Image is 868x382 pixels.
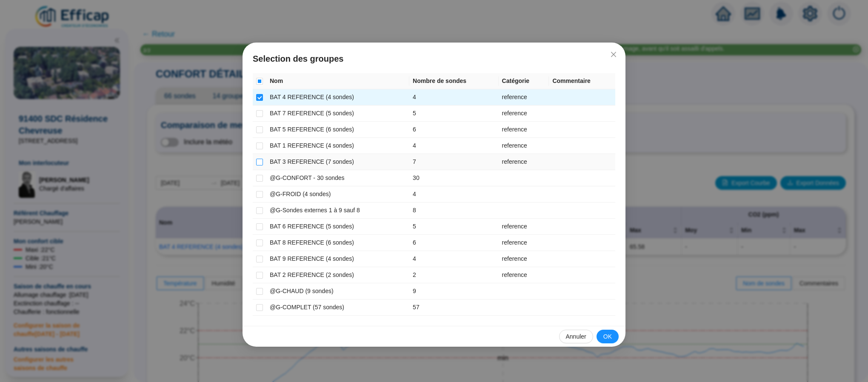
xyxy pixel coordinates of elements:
td: BAT 4 REFERENCE (4 sondes) [266,89,409,105]
td: reference [499,154,549,170]
td: reference [499,122,549,138]
td: 8 [409,202,498,219]
td: 30 [409,170,498,186]
td: 4 [409,251,498,267]
td: reference [499,219,549,235]
td: BAT 7 REFERENCE (5 sondes) [266,105,409,122]
td: BAT 5 REFERENCE (6 sondes) [266,122,409,138]
span: Selection des groupes [253,53,615,65]
td: 7 [409,154,498,170]
td: reference [499,89,549,105]
th: Nombre de sondes [409,73,498,89]
td: @G-CHAUD (9 sondes) [266,283,409,299]
td: 57 [409,299,498,316]
td: BAT 3 REFERENCE (7 sondes) [266,154,409,170]
td: 4 [409,89,498,105]
th: Commentaire [549,73,615,89]
button: OK [597,330,619,343]
button: Close [607,48,620,61]
th: Catégorie [499,73,549,89]
td: @G-COMPLET (57 sondes) [266,299,409,316]
td: 4 [409,186,498,202]
span: OK [603,332,612,341]
td: @G-FROID (4 sondes) [266,186,409,202]
td: 6 [409,235,498,251]
td: @G-Sondes externes 1 à 9 sauf 8 [266,202,409,219]
td: reference [499,138,549,154]
td: 2 [409,267,498,283]
td: 9 [409,283,498,299]
td: BAT 6 REFERENCE (5 sondes) [266,219,409,235]
td: BAT 2 REFERENCE (2 sondes) [266,267,409,283]
td: reference [499,251,549,267]
td: BAT 1 REFERENCE (4 sondes) [266,138,409,154]
td: 5 [409,219,498,235]
td: reference [499,267,549,283]
td: 6 [409,122,498,138]
td: reference [499,105,549,122]
td: 5 [409,105,498,122]
span: Fermer [607,51,620,58]
td: @G-CONFORT - 30 sondes [266,170,409,186]
td: 4 [409,138,498,154]
th: Nom [266,73,409,89]
button: Annuler [559,330,593,343]
span: close [610,51,617,58]
td: BAT 8 REFERENCE (6 sondes) [266,235,409,251]
span: Annuler [566,332,586,341]
td: reference [499,235,549,251]
td: BAT 9 REFERENCE (4 sondes) [266,251,409,267]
